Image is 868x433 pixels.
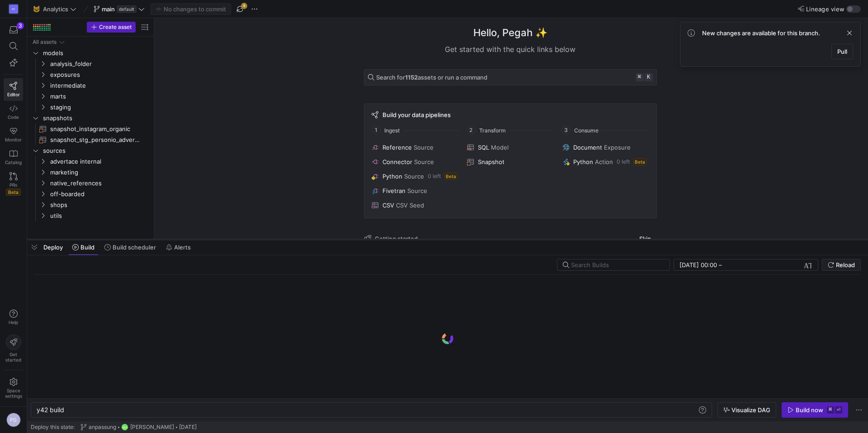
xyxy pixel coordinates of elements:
button: Getstarted [4,331,23,366]
kbd: ⌘ [636,73,644,81]
span: models [43,48,149,58]
span: Lineage view [806,5,844,13]
button: PythonSource0 leftBeta [370,171,460,182]
span: Reference [382,144,412,151]
div: Press SPACE to select this row. [31,123,150,134]
div: All assets [33,39,57,45]
span: PRs [9,182,17,188]
button: Pull [831,44,853,59]
button: anpassungRPH[PERSON_NAME][DATE] [78,421,199,433]
span: Action [595,158,613,165]
span: Beta [6,188,21,196]
span: Create asset [99,24,132,30]
span: Beta [444,173,458,180]
span: 🐱 [33,6,39,12]
span: Connector [382,158,412,165]
a: AV [4,1,23,17]
span: Source [407,187,427,194]
span: staging [50,102,149,113]
a: Catalog [4,146,23,169]
h1: Hello, Pegah ✨ [473,25,547,40]
span: 0 left [428,173,441,179]
div: Press SPACE to select this row. [31,37,150,47]
span: utils [50,211,149,221]
span: Search for assets or run a command [376,74,487,81]
span: New changes are available for this branch. [702,29,820,37]
div: Press SPACE to select this row. [31,134,150,145]
span: [PERSON_NAME] [130,424,174,430]
span: CSV [382,202,394,209]
div: Press SPACE to select this row. [31,69,150,80]
span: Exposure [604,144,631,151]
button: CSVCSV Seed [370,200,460,211]
div: Press SPACE to select this row. [31,188,150,199]
span: default [117,5,137,13]
div: Press SPACE to select this row. [31,80,150,91]
div: Press SPACE to select this row. [31,47,150,58]
span: native_references [50,178,149,188]
button: Search for1152assets or run a command⌘k [364,69,657,85]
span: Document [573,144,602,151]
span: snapshot_stg_personio_advertace__employees​​​​​​​ [50,135,140,145]
div: Press SPACE to select this row. [31,156,150,167]
button: SQLModel [465,142,555,153]
span: shops [50,200,149,210]
a: Editor [4,78,23,101]
span: Snapshot [478,158,505,165]
button: Create asset [87,22,136,33]
span: Pull [837,48,847,55]
button: Skip [633,233,657,245]
a: Monitor [4,123,23,146]
div: Press SPACE to select this row. [31,113,150,123]
span: Fivetran [382,187,406,194]
span: Skip [639,235,651,242]
span: CSV Seed [396,202,424,209]
button: PythonAction0 leftBeta [561,156,651,167]
button: Snapshot [465,156,555,167]
button: ConnectorSource [370,156,460,167]
a: snapshot_instagram_organic​​​​​​​ [31,123,150,134]
span: sources [43,146,149,156]
div: Press SPACE to select this row. [31,145,150,156]
span: 0 left [617,159,630,165]
button: PG [4,410,23,429]
kbd: k [645,73,653,81]
button: FivetranSource [370,185,460,196]
strong: 1152 [405,74,418,81]
button: ReferenceSource [370,142,460,153]
span: Python [573,158,593,165]
button: 🐱Analytics [31,3,79,15]
span: intermediate [50,80,149,91]
div: Press SPACE to select this row. [31,91,150,102]
button: 3 [4,22,23,38]
span: Python [382,173,402,180]
div: PG [6,413,21,427]
span: SQL [478,144,489,151]
a: Spacesettings [4,374,23,403]
span: Analytics [43,5,68,13]
span: Beta [633,158,646,165]
span: marketing [50,167,149,178]
span: Getting started [375,235,418,242]
button: maindefault [91,3,147,15]
div: Press SPACE to select this row. [31,210,150,221]
span: marts [50,91,149,102]
span: Space settings [5,388,22,399]
span: advertace internal [50,156,149,167]
span: Catalog [5,160,22,165]
button: Help [4,306,23,329]
span: Source [404,173,424,180]
span: exposures [50,70,149,80]
span: Source [414,144,434,151]
div: AV [9,5,18,14]
div: Get started with the quick links below [364,44,657,55]
span: Model [491,144,509,151]
span: snapshot_instagram_organic​​​​​​​ [50,124,140,134]
button: DocumentExposure [561,142,651,153]
div: Press SPACE to select this row. [31,58,150,69]
span: Get started [5,352,21,362]
div: Press SPACE to select this row. [31,102,150,113]
span: [DATE] [179,424,197,430]
span: main [102,5,115,13]
span: analysis_folder [50,59,149,69]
